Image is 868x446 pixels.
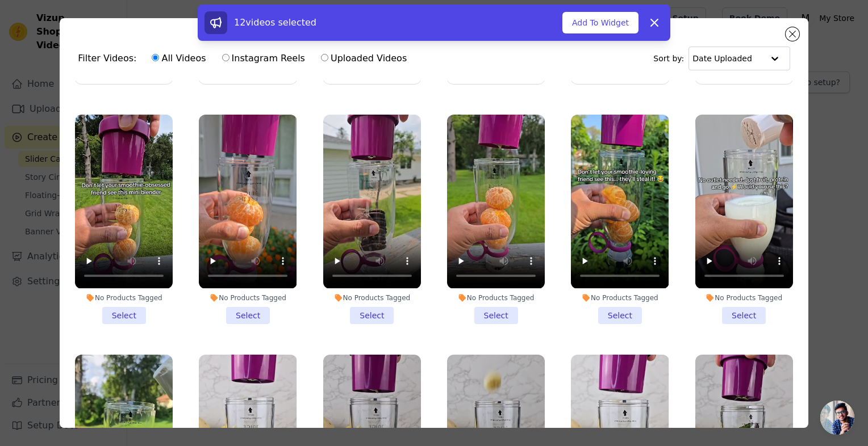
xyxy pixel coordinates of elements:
label: Instagram Reels [222,51,306,66]
button: Add To Widget [562,12,639,33]
div: No Products Tagged [695,293,793,302]
label: Uploaded Videos [320,51,407,66]
div: No Products Tagged [571,293,669,302]
a: Open chat [820,401,854,435]
div: No Products Tagged [199,293,297,302]
div: No Products Tagged [323,293,421,302]
div: No Products Tagged [75,293,173,302]
div: Filter Videos: [78,45,413,71]
div: No Products Tagged [447,293,545,302]
label: All Videos [151,51,206,66]
span: 12 videos selected [234,17,316,28]
div: Sort by: [653,47,790,70]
